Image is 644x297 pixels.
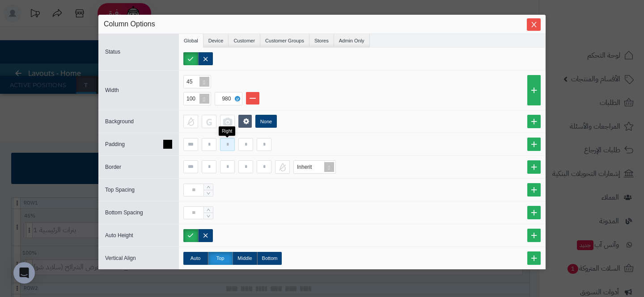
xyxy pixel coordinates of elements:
span: 100 [186,96,195,102]
div: Open Intercom Messenger [13,262,35,284]
div: Right [219,126,235,136]
label: Middle [233,252,257,265]
label: Bottom [257,252,282,265]
span: 45 [186,79,192,85]
div: Column Options [104,19,540,29]
li: Customer Groups [260,34,309,47]
li: Admin Only [334,34,370,47]
span: Background [105,118,134,125]
span: Increase Value [204,207,213,213]
span: Auto Height [105,232,133,238]
span: Decrease Value [204,213,213,219]
span: Status [105,49,120,55]
div: 980 [218,92,237,105]
li: Customer [229,34,260,47]
li: Stores [309,34,334,47]
span: Width [105,87,119,93]
label: None [255,115,277,128]
span: Padding [105,141,125,147]
span: Decrease Value [204,190,213,196]
span: Bottom Spacing [105,209,143,216]
span: Top Spacing [105,187,135,193]
span: Border [105,164,121,170]
label: Top [208,252,233,265]
li: Global [179,34,203,47]
span: Increase Value [204,184,213,190]
button: Close [527,18,541,31]
li: Device [203,34,229,47]
span: Vertical Align [105,255,136,261]
label: Auto [183,252,208,265]
span: Inherit [297,164,312,170]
